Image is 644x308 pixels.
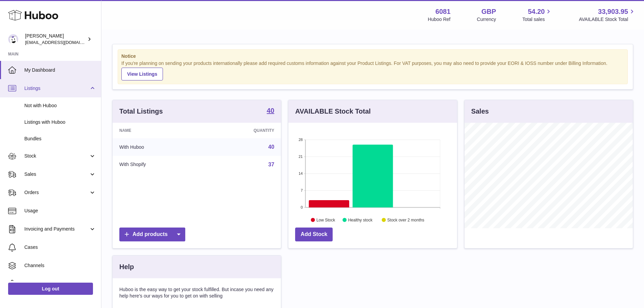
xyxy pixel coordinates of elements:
[579,16,636,23] span: AVAILABLE Stock Total
[295,107,371,116] h3: AVAILABLE Stock Total
[481,7,496,16] strong: GBP
[268,162,275,167] a: 37
[204,123,281,138] th: Quantity
[301,188,303,192] text: 7
[24,208,96,214] span: Usage
[299,155,303,159] text: 21
[299,138,303,142] text: 28
[267,107,274,114] strong: 40
[121,60,624,80] div: If you're planning on sending your products internationally please add required customs informati...
[24,102,96,109] span: Not with Huboo
[24,85,89,92] span: Listings
[579,7,636,23] a: 33,903.95 AVAILABLE Stock Total
[24,171,89,177] span: Sales
[25,33,86,46] div: [PERSON_NAME]
[24,189,89,196] span: Orders
[8,34,18,44] img: internalAdmin-6081@internal.huboo.com
[119,262,134,271] h3: Help
[119,228,185,241] a: Add products
[598,7,628,16] span: 33,903.95
[113,123,204,138] th: Name
[121,53,624,60] strong: Notice
[113,138,204,156] td: With Huboo
[299,171,303,175] text: 14
[522,7,552,23] a: 54.20 Total sales
[387,217,424,222] text: Stock over 2 months
[435,7,451,16] strong: 6081
[477,16,496,23] div: Currency
[113,156,204,173] td: With Shopify
[121,68,163,80] a: View Listings
[348,217,373,222] text: Healthy stock
[24,244,96,251] span: Cases
[24,281,96,287] span: Settings
[24,262,96,269] span: Channels
[24,136,96,142] span: Bundles
[119,286,274,299] p: Huboo is the easy way to get your stock fulfilled. But incase you need any help here's our ways f...
[428,16,451,23] div: Huboo Ref
[119,107,163,116] h3: Total Listings
[268,144,275,150] a: 40
[24,67,96,73] span: My Dashboard
[24,119,96,125] span: Listings with Huboo
[267,107,274,115] a: 40
[316,217,335,222] text: Low Stock
[25,40,99,45] span: [EMAIL_ADDRESS][DOMAIN_NAME]
[522,16,552,23] span: Total sales
[8,283,93,295] a: Log out
[301,205,303,209] text: 0
[24,226,89,232] span: Invoicing and Payments
[24,153,89,159] span: Stock
[528,7,545,16] span: 54.20
[295,228,333,241] a: Add Stock
[471,107,489,116] h3: Sales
